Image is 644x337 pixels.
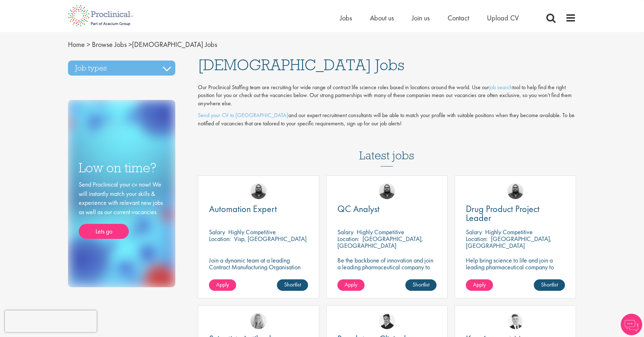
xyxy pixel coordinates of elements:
[507,313,523,329] img: Nicolas Daniel
[128,40,132,49] span: >
[277,279,308,291] a: Shortlist
[87,40,90,49] span: >
[345,281,357,288] span: Apply
[473,281,486,288] span: Apply
[466,279,493,291] a: Apply
[466,235,488,243] span: Location:
[340,13,352,23] a: Jobs
[5,310,97,332] iframe: reCAPTCHA
[379,313,395,329] img: Peter Duvall
[79,180,165,239] div: Send Proclinical your cv now! We will instantly match your skills & experience with relevant new ...
[209,203,277,215] span: Automation Expert
[79,161,165,175] h3: Low on time?
[448,13,469,23] a: Contact
[79,224,129,239] a: Lets go
[337,257,436,284] p: Be the backbone of innovation and join a leading pharmaceutical company to help keep life-changin...
[209,235,231,243] span: Location:
[216,281,229,288] span: Apply
[337,228,353,236] span: Salary
[359,131,414,167] h3: Latest jobs
[466,235,552,250] p: [GEOGRAPHIC_DATA], [GEOGRAPHIC_DATA]
[209,279,236,291] a: Apply
[250,183,267,199] img: Ashley Bennett
[466,228,482,236] span: Salary
[250,313,267,329] img: Shannon Briggs
[405,279,436,291] a: Shortlist
[92,40,127,49] a: breadcrumb link to Browse Jobs
[487,13,519,23] a: Upload CV
[198,111,576,128] p: and our expert recruitment consultants will be able to match your profile with suitable positions...
[337,203,380,215] span: QC Analyst
[379,183,395,199] img: Ashley Bennett
[198,55,404,74] span: [DEMOGRAPHIC_DATA] Jobs
[412,13,430,23] a: Join us
[234,235,307,243] p: Visp, [GEOGRAPHIC_DATA]
[337,204,436,213] a: QC Analyst
[228,228,276,236] p: Highly Competitive
[68,40,217,49] span: [DEMOGRAPHIC_DATA] Jobs
[534,279,565,291] a: Shortlist
[357,228,404,236] p: Highly Competitive
[466,257,565,291] p: Help bring science to life and join a leading pharmaceutical company to play a key role in delive...
[198,111,288,119] a: Send your CV to [GEOGRAPHIC_DATA]
[466,203,540,224] span: Drug Product Project Leader
[209,204,308,213] a: Automation Expert
[337,235,423,250] p: [GEOGRAPHIC_DATA], [GEOGRAPHIC_DATA]
[209,228,225,236] span: Salary
[485,228,533,236] p: Highly Competitive
[68,40,85,49] a: breadcrumb link to Home
[621,314,642,335] img: Chatbot
[489,83,512,91] a: job search
[507,183,523,199] img: Ashley Bennett
[198,83,576,108] p: Our Proclinical Staffing team are recruiting for wide range of contract life science roles based ...
[466,204,565,222] a: Drug Product Project Leader
[68,61,175,76] h3: Job types
[337,279,365,291] a: Apply
[337,235,359,243] span: Location:
[209,257,308,291] p: Join a dynamic team at a leading Contract Manufacturing Organisation (CMO) and contribute to grou...
[370,13,394,23] a: About us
